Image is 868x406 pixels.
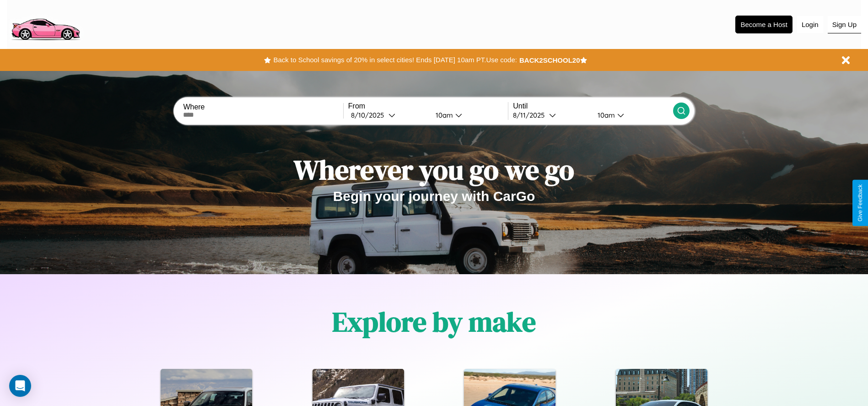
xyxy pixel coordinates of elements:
div: 10am [593,111,617,119]
button: 10am [428,110,508,120]
img: logo [7,5,84,43]
div: 10am [431,111,455,119]
div: 8 / 11 / 2025 [513,111,549,119]
div: 8 / 10 / 2025 [351,111,388,119]
button: Login [797,16,823,33]
label: Where [183,103,343,111]
button: Back to School savings of 20% in select cities! Ends [DATE] 10am PT.Use code: [271,54,519,66]
label: From [348,102,508,110]
button: 8/10/2025 [348,110,428,120]
label: Until [513,102,673,110]
b: BACK2SCHOOL20 [519,56,580,64]
button: Become a Host [735,16,793,33]
button: 10am [590,110,673,120]
h1: Explore by make [332,303,536,341]
button: Sign Up [828,16,861,33]
div: Open Intercom Messenger [9,375,31,397]
div: Give Feedback [857,184,863,222]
